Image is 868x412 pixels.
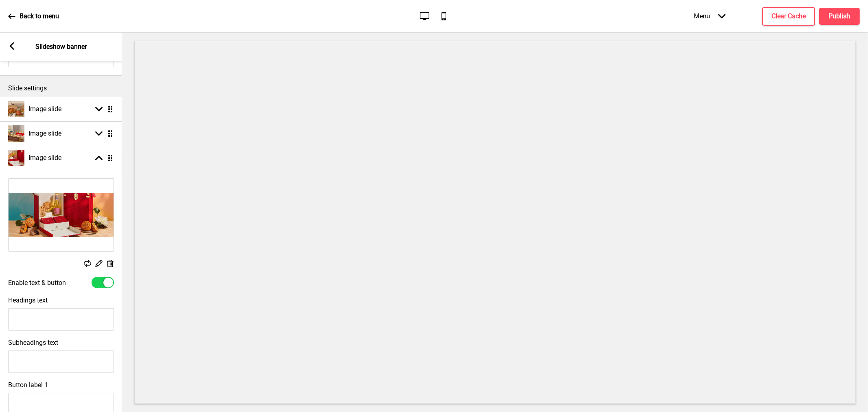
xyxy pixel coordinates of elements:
[8,279,66,287] label: Enable text & button
[762,7,815,26] button: Clear Cache
[28,153,61,162] h4: Image slide
[8,339,58,346] label: Subheadings text
[9,179,114,251] img: Image
[8,296,48,304] label: Headings text
[20,12,59,21] p: Back to menu
[28,129,61,138] h4: Image slide
[8,381,48,389] label: Button label 1
[686,4,734,28] div: Menu
[28,105,61,114] h4: Image slide
[772,12,806,21] h4: Clear Cache
[819,8,860,25] button: Publish
[8,5,59,27] a: Back to menu
[829,12,851,21] h4: Publish
[35,42,87,51] p: Slideshow banner
[8,84,114,93] p: Slide settings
